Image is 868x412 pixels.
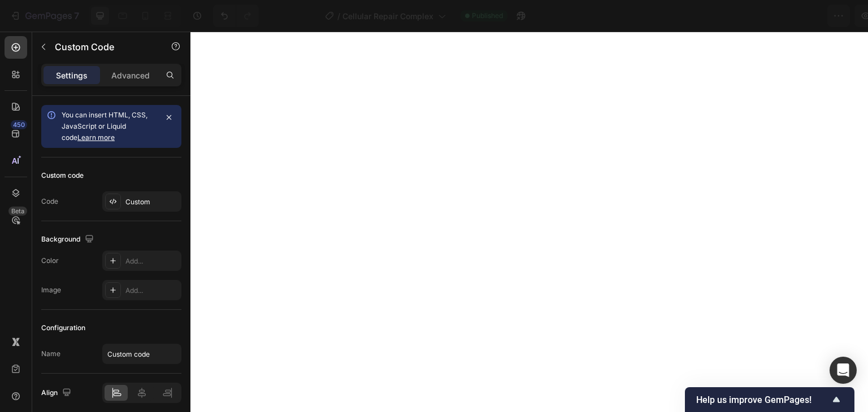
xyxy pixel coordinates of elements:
[190,32,868,412] iframe: Design area
[638,5,747,27] button: 1 product assigned
[41,170,84,181] div: Custom code
[56,69,88,81] p: Settings
[5,5,84,27] button: 7
[41,232,96,247] div: Background
[793,5,840,27] button: Publish
[41,323,85,333] div: Configuration
[41,349,60,359] div: Name
[8,207,27,216] div: Beta
[648,10,721,22] span: 1 product assigned
[41,285,61,295] div: Image
[111,69,150,81] p: Advanced
[55,40,151,54] p: Custom Code
[696,393,843,406] button: Show survey - Help us improve GemPages!
[337,10,340,22] span: /
[11,120,27,129] div: 450
[62,111,147,142] span: You can insert HTML, CSS, JavaScript or Liquid code
[41,385,73,401] div: Align
[41,196,58,207] div: Code
[125,256,179,266] div: Add...
[77,133,115,142] a: Learn more
[41,256,59,266] div: Color
[125,197,179,207] div: Custom
[751,5,788,27] button: Save
[125,286,179,296] div: Add...
[213,5,259,27] div: Undo/Redo
[472,11,503,21] span: Published
[830,357,857,384] div: Open Intercom Messenger
[342,10,433,22] span: Cellular Repair Complex
[74,9,79,23] p: 7
[696,395,830,405] span: Help us improve GemPages!
[761,11,779,21] span: Save
[802,10,831,22] div: Publish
